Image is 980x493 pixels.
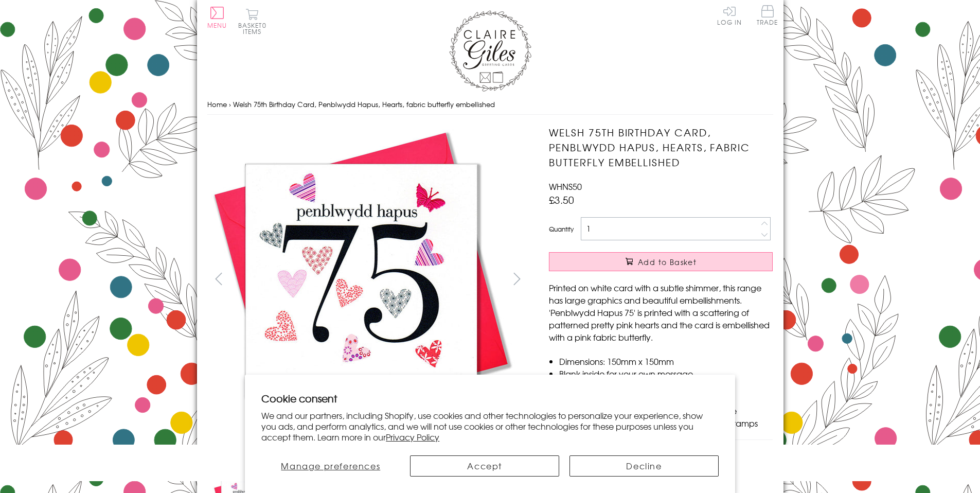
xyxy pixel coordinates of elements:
[261,391,719,406] h2: Cookie consent
[559,367,773,380] li: Blank inside for your own message
[281,460,380,472] span: Manage preferences
[549,192,574,207] span: £3.50
[207,94,773,115] nav: breadcrumbs
[717,5,742,25] a: Log In
[233,99,495,109] span: Welsh 75th Birthday Card, Penblwydd Hapus, Hearts, fabric butterfly embellished
[569,455,719,477] button: Decline
[238,8,266,34] button: Basket0 items
[549,180,582,192] span: WHNS50
[559,355,773,367] li: Dimensions: 150mm x 150mm
[505,267,528,290] button: next
[207,267,230,290] button: prev
[207,7,227,28] button: Menu
[638,257,697,267] span: Add to Basket
[549,224,574,234] label: Quantity
[757,5,778,27] a: Trade
[549,281,773,343] p: Printed on white card with a subtle shimmer, this range has large graphics and beautiful embellis...
[243,21,266,36] span: 0 items
[386,431,439,443] a: Privacy Policy
[229,99,231,109] span: ›
[528,125,837,434] img: Welsh 75th Birthday Card, Penblwydd Hapus, Hearts, fabric butterfly embellished
[261,410,719,442] p: We and our partners, including Shopify, use cookies and other technologies to personalize your ex...
[207,21,227,30] span: Menu
[261,455,400,477] button: Manage preferences
[410,455,559,477] button: Accept
[207,125,515,434] img: Welsh 75th Birthday Card, Penblwydd Hapus, Hearts, fabric butterfly embellished
[549,252,773,271] button: Add to Basket
[757,5,778,25] span: Trade
[549,125,773,169] h1: Welsh 75th Birthday Card, Penblwydd Hapus, Hearts, fabric butterfly embellished
[449,10,531,92] img: Claire Giles Greetings Cards
[207,99,227,109] a: Home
